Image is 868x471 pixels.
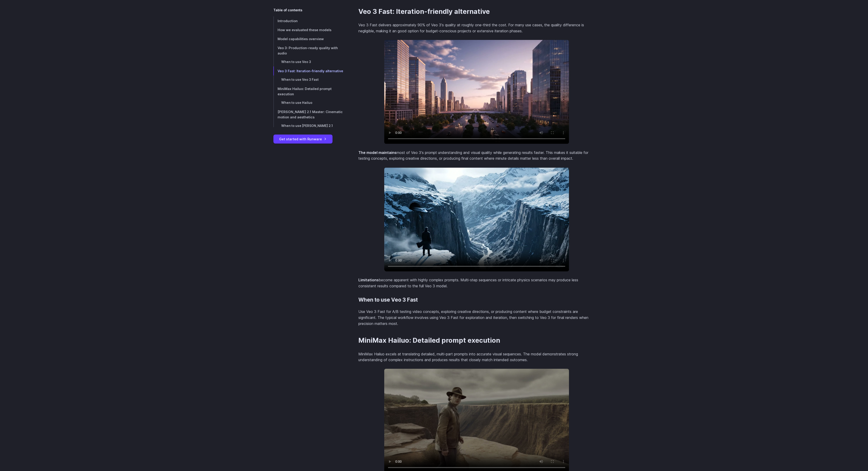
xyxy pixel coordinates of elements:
[358,278,379,282] strong: Limitations
[273,43,344,58] a: Veo 3: Production-ready quality with audio
[281,60,311,64] span: When to use Veo 3
[278,87,332,96] span: MiniMax Hailuo: Detailed prompt execution
[273,135,333,144] a: Get started with Runware
[358,22,595,34] p: Veo 3 Fast delivers approximately 90% of Veo 3's quality at roughly one-third the cost. For many ...
[278,19,298,23] span: Introduction
[281,101,312,105] span: When to use Hailuo
[358,150,595,162] p: most of Veo 3's prompt understanding and visual quality while generating results faster. This mak...
[281,78,319,81] span: When to use Veo 3 Fast
[281,124,333,128] span: When to use [PERSON_NAME] 2.1
[273,34,344,43] a: Model capabilities overview
[273,107,344,122] a: [PERSON_NAME] 2.1 Master: Cinematic motion and aesthetics
[273,66,344,75] a: Veo 3 Fast: Iteration-friendly alternative
[358,336,500,345] a: MiniMax Hailuo: Detailed prompt execution
[278,28,331,32] span: How we evaluated these models
[278,46,338,55] span: Veo 3: Production-ready quality with audio
[273,58,344,66] a: When to use Veo 3
[278,110,343,119] span: [PERSON_NAME] 2.1 Master: Cinematic motion and aesthetics
[358,351,595,363] p: MiniMax Hailuo excels at translating detailed, multi-part prompts into accurate visual sequences....
[358,150,396,155] strong: The model maintains
[358,309,595,327] p: Use Veo 3 Fast for A/B testing video concepts, exploring creative directions, or producing conten...
[358,277,595,289] p: become apparent with highly complex prompts. Multi-step sequences or intricate physics scenarios ...
[273,7,302,13] span: Table of contents
[273,16,344,25] a: Introduction
[273,99,344,107] a: When to use Hailuo
[358,297,418,303] a: When to use Veo 3 Fast
[273,25,344,34] a: How we evaluated these models
[273,122,344,130] a: When to use [PERSON_NAME] 2.1
[273,75,344,84] a: When to use Veo 3 Fast
[358,8,490,16] a: Veo 3 Fast: Iteration-friendly alternative
[278,37,324,41] span: Model capabilities overview
[278,69,343,73] span: Veo 3 Fast: Iteration-friendly alternative
[273,84,344,99] a: MiniMax Hailuo: Detailed prompt execution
